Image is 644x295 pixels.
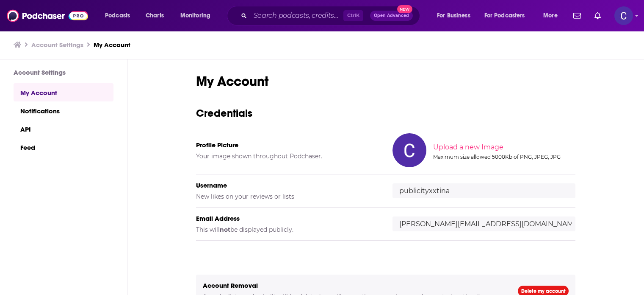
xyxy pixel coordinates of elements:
img: Podchaser - Follow, Share and Rate Podcasts [7,8,88,24]
span: Charts [146,10,164,22]
h5: Email Address [196,214,379,222]
a: Notifications [14,101,113,120]
div: Search podcasts, credits, & more... [235,6,428,25]
a: My Account [94,41,130,49]
button: open menu [174,9,221,22]
button: open menu [99,9,141,22]
span: Ctrl K [343,10,363,21]
img: User Profile [614,6,633,25]
a: API [14,120,113,138]
button: open menu [479,9,537,22]
span: Logged in as publicityxxtina [614,6,633,25]
a: Account Settings [31,41,83,49]
span: Monitoring [180,10,210,22]
h5: Account Removal [203,281,504,289]
a: Show notifications dropdown [570,8,584,23]
h5: New likes on your reviews or lists [196,193,379,200]
a: Charts [140,9,169,22]
span: New [397,5,412,13]
a: Show notifications dropdown [591,8,604,23]
button: open menu [431,9,481,22]
h1: My Account [196,73,575,90]
h3: Credentials [196,107,575,120]
button: Show profile menu [614,6,633,25]
h5: Your image shown throughout Podchaser. [196,152,379,160]
h5: This will be displayed publicly. [196,226,379,233]
span: For Business [437,10,470,22]
div: Maximum size allowed 5000Kb of PNG, JPEG, JPG [433,154,574,160]
span: For Podcasters [484,10,525,22]
button: open menu [537,9,568,22]
span: Podcasts [105,10,130,22]
a: My Account [14,83,113,101]
h5: Username [196,181,379,189]
img: Your profile image [392,133,426,167]
b: not [220,226,230,233]
span: More [543,10,558,22]
input: email [392,216,575,231]
input: Search podcasts, credits, & more... [250,9,343,22]
span: Open Advanced [374,14,409,18]
h3: Account Settings [14,68,113,76]
a: Feed [14,138,113,156]
h5: Profile Picture [196,141,379,149]
input: username [392,183,575,198]
button: Open AdvancedNew [370,11,413,21]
